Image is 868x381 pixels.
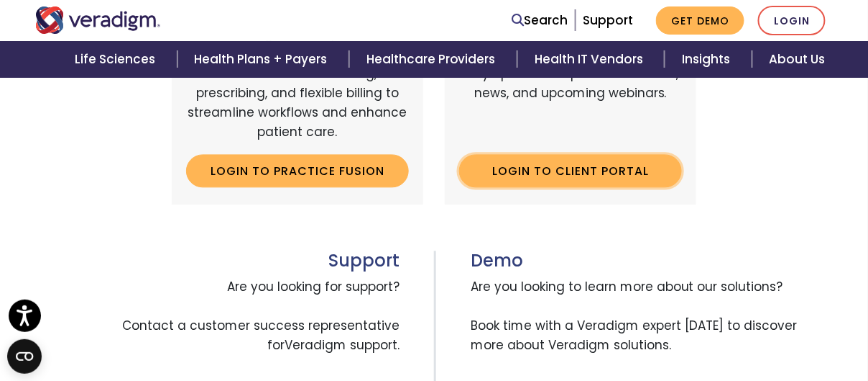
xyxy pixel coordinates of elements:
[349,41,517,78] a: Healthcare Providers
[517,41,665,78] a: Health IT Vendors
[752,41,843,78] a: About Us
[583,12,633,29] a: Support
[665,41,752,78] a: Insights
[471,251,833,272] h3: Demo
[7,339,42,374] button: Open CMP widget
[758,6,826,35] a: Login
[35,272,400,362] span: Are you looking for support? Contact a customer success representative for
[592,277,851,364] iframe: Drift Chat Widget
[177,41,349,78] a: Health Plans + Payers
[459,155,682,188] a: Login to Client Portal
[57,41,177,78] a: Life Sciences
[35,6,161,34] img: Veradigm logo
[186,155,409,188] a: Login to Practice Fusion
[656,6,744,35] a: Get Demo
[471,272,833,362] span: Are you looking to learn more about our solutions? Book time with a Veradigm expert [DATE] to dis...
[512,11,568,30] a: Search
[35,251,400,272] h3: Support
[285,337,400,354] span: Veradigm support.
